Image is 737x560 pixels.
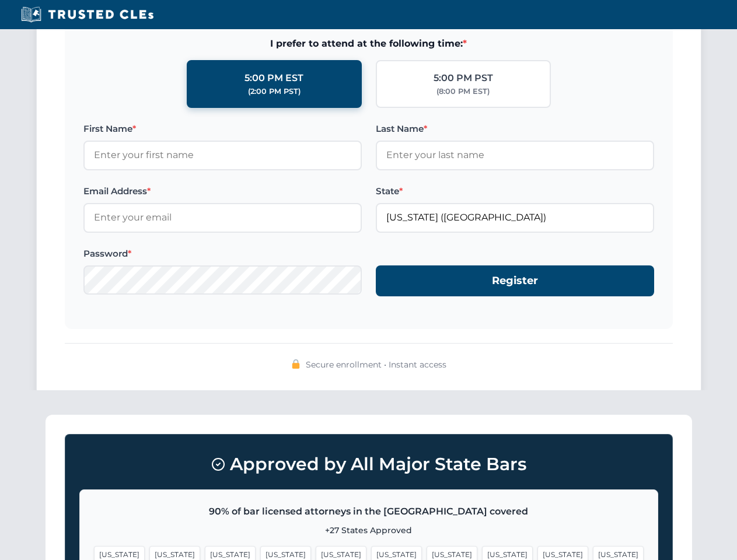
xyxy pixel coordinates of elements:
[376,141,654,170] input: Enter your last name
[83,203,362,232] input: Enter your email
[18,6,157,23] img: Trusted CLEs
[83,141,362,170] input: Enter your first name
[436,86,490,97] div: (8:00 PM EST)
[83,247,362,261] label: Password
[83,122,362,136] label: First Name
[94,504,644,519] p: 90% of bar licensed attorneys in the [GEOGRAPHIC_DATA] covered
[244,71,303,86] div: 5:00 PM EST
[376,122,654,136] label: Last Name
[434,71,493,86] div: 5:00 PM PST
[376,203,654,232] input: Florida (FL)
[83,184,362,198] label: Email Address
[306,358,446,371] span: Secure enrollment • Instant access
[376,265,654,296] button: Register
[83,36,654,51] span: I prefer to attend at the following time:
[248,86,301,97] div: (2:00 PM PST)
[376,184,654,198] label: State
[79,449,658,480] h3: Approved by All Major State Bars
[291,359,301,369] img: 🔒
[94,524,644,537] p: +27 States Approved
